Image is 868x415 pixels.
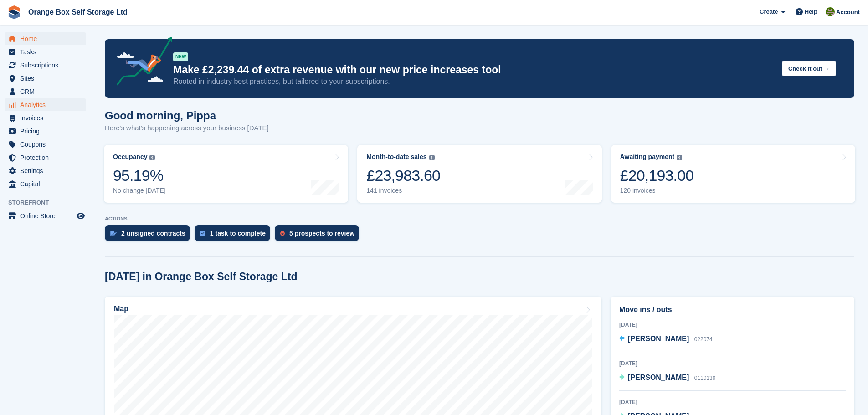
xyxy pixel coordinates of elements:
span: 022074 [694,336,713,343]
a: menu [5,85,86,98]
span: Capital [20,178,75,190]
a: menu [5,59,86,72]
span: [PERSON_NAME] [628,374,689,381]
a: menu [5,178,86,190]
span: Settings [20,164,75,177]
span: Account [836,8,860,17]
p: Make £2,239.44 of extra revenue with our new price increases tool [173,63,775,77]
span: Storefront [8,198,91,207]
div: £20,193.00 [620,166,694,185]
h2: Move ins / outs [619,304,846,315]
a: menu [5,210,86,222]
a: 1 task to complete [195,225,275,246]
img: icon-info-grey-7440780725fd019a000dd9b08b2336e03edf1995a4989e88bcd33f0948082b44.svg [429,155,435,160]
span: Tasks [20,46,75,58]
div: 1 task to complete [210,230,266,237]
a: Preview store [75,210,86,221]
a: menu [5,125,86,138]
span: [PERSON_NAME] [628,335,689,343]
img: Pippa White [826,7,835,16]
img: icon-info-grey-7440780725fd019a000dd9b08b2336e03edf1995a4989e88bcd33f0948082b44.svg [677,155,682,160]
img: task-75834270c22a3079a89374b754ae025e5fb1db73e45f91037f5363f120a921f8.svg [200,231,205,236]
span: CRM [20,85,75,98]
a: menu [5,151,86,164]
div: [DATE] [619,359,846,368]
span: 0110139 [694,375,716,381]
a: menu [5,32,86,45]
a: [PERSON_NAME] 0110139 [619,372,715,384]
h2: Map [114,305,128,313]
p: Here's what's happening across your business [DATE] [105,123,269,133]
div: 95.19% [113,166,166,185]
span: Subscriptions [20,59,75,72]
a: Occupancy 95.19% No change [DATE] [104,145,348,203]
div: 120 invoices [620,187,694,195]
div: £23,983.60 [366,166,440,185]
img: stora-icon-8386f47178a22dfd0bd8f6a31ec36ba5ce8667c1dd55bd0f319d3a0aa187defe.svg [7,5,21,19]
div: 141 invoices [366,187,440,195]
p: ACTIONS [105,216,854,222]
h1: Good morning, Pippa [105,109,269,122]
div: 2 unsigned contracts [121,230,185,237]
img: contract_signature_icon-13c848040528278c33f63329250d36e43548de30e8caae1d1a13099fd9432cc5.svg [110,231,117,236]
span: Sites [20,72,75,85]
a: menu [5,46,86,58]
a: menu [5,112,86,124]
span: Help [805,7,817,16]
span: Coupons [20,138,75,151]
a: menu [5,164,86,177]
p: Rooted in industry best practices, but tailored to your subscriptions. [173,77,775,87]
a: Month-to-date sales £23,983.60 141 invoices [357,145,601,203]
span: Protection [20,151,75,164]
div: 5 prospects to review [289,230,354,237]
a: Awaiting payment £20,193.00 120 invoices [611,145,855,203]
a: 2 unsigned contracts [105,225,195,246]
a: menu [5,138,86,151]
div: NEW [173,52,188,61]
div: Occupancy [113,153,147,161]
span: Online Store [20,210,75,222]
a: menu [5,72,86,85]
span: Create [760,7,778,16]
img: icon-info-grey-7440780725fd019a000dd9b08b2336e03edf1995a4989e88bcd33f0948082b44.svg [149,155,155,160]
div: Awaiting payment [620,153,675,161]
div: Month-to-date sales [366,153,426,161]
div: [DATE] [619,398,846,406]
button: Check it out → [782,61,836,76]
a: 5 prospects to review [275,225,364,246]
div: No change [DATE] [113,187,166,195]
img: price-adjustments-announcement-icon-8257ccfd72463d97f412b2fc003d46551f7dbcb40ab6d574587a9cd5c0d94... [109,37,173,89]
a: [PERSON_NAME] 022074 [619,333,713,345]
a: Orange Box Self Storage Ltd [25,5,131,20]
img: prospect-51fa495bee0391a8d652442698ab0144808aea92771e9ea1ae160a38d050c398.svg [280,231,285,236]
h2: [DATE] in Orange Box Self Storage Ltd [105,271,298,283]
a: menu [5,98,86,111]
span: Home [20,32,75,45]
span: Analytics [20,98,75,111]
span: Pricing [20,125,75,138]
div: [DATE] [619,321,846,329]
span: Invoices [20,112,75,124]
